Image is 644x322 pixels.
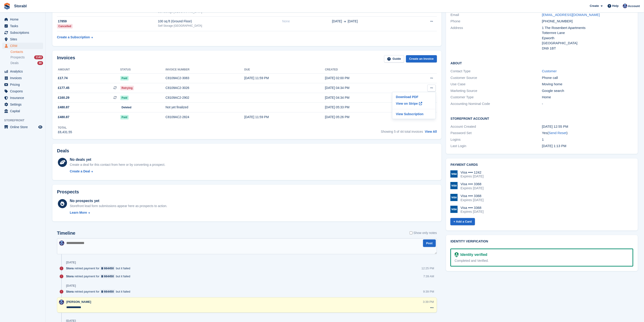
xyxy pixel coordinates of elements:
[104,289,114,294] div: 664450
[451,82,542,87] div: Use Case
[66,284,76,288] div: [DATE]
[2,16,43,23] a: menu
[4,3,10,10] img: stora-icon-8386f47178a22dfd0bd8f6a31ec36ba5ce8667c1dd55bd0f319d3a0aa187defe.svg
[10,101,37,108] span: Settings
[325,95,405,100] div: [DATE] 04:34 PM
[542,69,557,73] a: Customer
[542,41,633,46] div: [GEOGRAPHIC_DATA]
[450,170,458,178] img: Visa Logo
[10,61,19,65] span: Deals
[451,12,542,18] div: Email
[450,218,475,226] a: + Add a Card
[461,186,484,190] div: Expires [DATE]
[325,105,405,110] div: [DATE] 05:33 PM
[166,76,244,80] div: C8109AC2-3083
[57,66,120,73] th: Amount
[70,157,165,162] div: No deals yet
[10,43,37,49] span: CRM
[2,68,43,75] a: menu
[325,86,405,90] div: [DATE] 04:34 PM
[461,198,484,202] div: Expires [DATE]
[58,130,72,135] div: £6,431.55
[104,274,114,278] div: 664450
[104,266,114,270] div: 664450
[451,143,542,149] div: Last Login
[394,111,434,117] p: View Subscription
[57,24,73,29] div: Cancelled
[394,100,434,107] a: View on Stripe
[66,274,133,278] div: retried payment for but it failed
[451,240,633,243] h2: Identity verification
[282,19,332,24] div: None
[348,19,358,24] span: [DATE]
[120,86,134,90] span: Retrying
[70,198,167,204] div: No prospects yet
[2,29,43,36] a: menu
[10,55,43,60] a: Prospects 1143
[10,68,37,75] span: Analytics
[59,300,64,305] img: Tegan Ewart
[10,16,37,23] span: Home
[66,289,74,294] span: Stora
[451,19,542,24] div: Phone
[451,163,633,167] h2: Payment cards
[244,66,325,73] th: Due
[384,55,404,63] a: Guide
[423,274,434,278] div: 7:39 AM
[59,241,64,246] img: Tegan Ewart
[455,252,459,257] img: Identity Verification Ready
[542,101,633,106] div: -
[459,252,487,257] div: Identity verified
[70,210,87,215] div: Learn More
[2,81,43,88] a: menu
[542,13,600,17] a: [EMAIL_ADDRESS][DOMAIN_NAME]
[461,174,484,178] div: Expires [DATE]
[120,76,129,80] span: Paid
[406,55,437,63] a: Create an Invoice
[10,88,37,94] span: Coupons
[58,115,69,119] span: £480.87
[244,115,325,119] div: [DATE] 11:59 PM
[2,101,43,108] a: menu
[244,76,325,80] div: [DATE] 11:59 PM
[34,55,43,59] div: 1143
[325,115,405,119] div: [DATE] 05:26 PM
[57,33,93,42] a: Create a Subscription
[4,118,45,123] span: Storefront
[10,55,25,60] span: Prospects
[542,130,633,136] div: Yes
[70,162,165,167] div: Create a deal for this contact from here or by converting a prospect.
[158,19,282,24] div: 100 sq ft (Ground Floor)
[381,130,423,133] span: Showing 5 of 44 total invoices
[57,189,79,195] h2: Prospects
[166,66,244,73] th: Invoice number
[421,266,434,270] div: 12:25 PM
[451,124,542,129] div: Account Created
[542,88,633,93] div: Google search
[548,131,568,135] span: ( )
[542,19,633,24] div: [PHONE_NUMBER]
[120,66,166,73] th: Status
[451,137,542,142] div: Logins
[410,231,413,235] input: Show only notes
[423,239,436,247] button: Post
[394,94,434,100] p: Download PDF
[2,108,43,114] a: menu
[425,130,437,133] a: View All
[451,61,633,65] h2: About
[10,75,37,81] span: Invoices
[450,182,458,189] img: Visa Logo
[451,88,542,93] div: Marketing Source
[66,289,133,294] div: retried payment for but it failed
[57,148,69,153] h2: Deals
[66,266,74,270] span: Stora
[612,4,619,8] span: Help
[70,204,167,208] div: Storefront lead form submissions appear here as prospects to action.
[166,115,244,119] div: C8109AC2-2824
[628,4,640,8] span: Account
[66,274,74,278] span: Stora
[410,231,437,235] label: Show only notes
[451,25,542,51] div: Address
[461,170,484,174] div: Visa •••• 1242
